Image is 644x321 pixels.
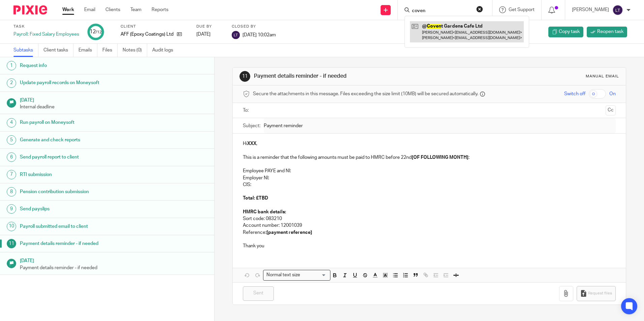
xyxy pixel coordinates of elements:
a: Work [62,6,74,13]
span: Secure the attachments in this message. Files exceeding the size limit (10MB) will be secured aut... [253,91,478,97]
div: [DATE] [196,31,223,38]
img: svg%3E [232,31,240,39]
div: 11 [239,71,250,82]
label: Client [121,24,188,29]
span: On [609,91,616,97]
h1: Payroll submitted email to client [20,221,145,231]
button: Cc [606,105,616,115]
a: Client tasks [43,44,73,57]
p: [PERSON_NAME] [572,6,609,13]
span: Copy task [559,28,580,35]
h1: Send payroll report to client [20,152,145,162]
div: Payroll: Fixed Salary Employees [13,31,79,38]
a: Team [130,6,141,13]
span: [DATE] 10:02am [243,32,276,37]
div: 12 [90,28,102,36]
label: Closed by [232,24,276,29]
div: 1 [7,61,16,70]
h1: [DATE] [20,95,208,104]
p: Internal deadline [20,104,208,110]
strong: XXX [247,141,256,146]
div: 4 [7,118,16,128]
div: 5 [7,135,16,145]
h1: Send payslips [20,204,145,214]
small: /12 [96,30,102,34]
p: Employer NI: [243,175,615,181]
a: Subtasks [13,44,38,57]
label: To: [243,107,250,114]
strong: [payment reference] [266,230,312,235]
p: Hi , [243,140,615,147]
span: Switch off [564,91,585,97]
div: 10 [7,222,16,231]
p: Thank you [243,243,615,249]
h1: RTI submission [20,170,145,180]
p: Account number: 12001039 [243,222,615,229]
h1: Generate and check reports [20,135,145,145]
p: Payment details reminder - if needed [20,264,208,271]
input: Sent [243,286,274,301]
a: Email [84,6,95,13]
a: Reports [152,6,168,13]
div: 7 [7,170,16,179]
button: Clear [476,6,483,12]
span: Reopen task [597,28,623,35]
input: Search [411,8,472,14]
h1: Request info [20,61,145,71]
p: This is a reminder that the following amounts must be paid to HMRC before 22nd : [243,154,615,161]
h1: [DATE] [20,256,208,264]
strong: Total: £TBD [243,196,268,201]
p: Reference: [243,229,615,236]
div: 9 [7,204,16,214]
img: Pixie [13,5,47,14]
a: Notes (0) [123,44,147,57]
div: 6 [7,152,16,162]
img: svg%3E [612,5,623,15]
div: 2 [7,78,16,88]
a: Reopen task [587,27,627,37]
h1: Payment details reminder - if needed [20,239,145,249]
strong: [OF FOLLOWING MONTH] [412,155,469,160]
button: Request files [577,286,616,301]
span: Request files [588,291,612,296]
div: Search for option [263,270,330,280]
a: Files [102,44,118,57]
h1: Run payroll on Moneysoft [20,117,145,128]
div: 11 [7,239,16,248]
p: AFF (Epoxy Coatings) Ltd [121,31,173,38]
span: Get Support [509,7,535,12]
input: Search for option [302,272,326,279]
a: Emails [78,44,97,57]
p: Sort code: 083210 [243,215,615,222]
div: Manual email [586,74,619,79]
h1: Pension contribution submission [20,187,145,197]
span: Normal text size [265,272,301,279]
strong: HMRC bank details: [243,210,286,214]
a: Clients [105,6,120,13]
a: Audit logs [152,44,178,57]
h1: Payment details reminder - if needed [254,73,444,80]
p: CIS: [243,181,615,188]
label: Subject: [243,122,260,129]
p: Employee PAYE and NI: [243,168,615,174]
a: Copy task [548,27,583,37]
h1: Update payroll records on Moneysoft [20,78,145,88]
label: Task [13,24,79,29]
div: 8 [7,187,16,197]
label: Due by [196,24,223,29]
